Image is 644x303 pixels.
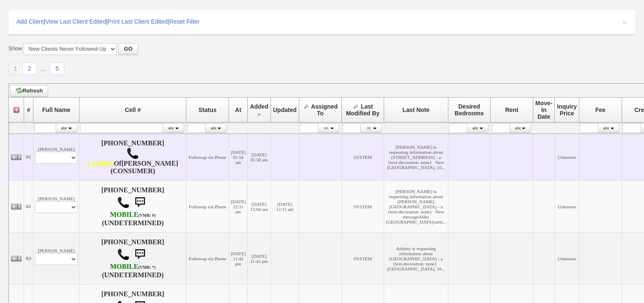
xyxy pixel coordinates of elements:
td: 02 [24,180,33,232]
span: Last Note [403,106,430,113]
font: (VMB: *) [138,265,156,270]
td: Followup via Phone [186,180,229,232]
span: Move-In Date [535,100,552,120]
a: 2 [23,63,37,74]
td: [DATE] 05:58 am [248,134,271,180]
span: Updated [273,106,297,113]
h4: [PHONE_NUMBER] (UNDETERMINED) [81,186,184,227]
span: At [235,106,241,113]
div: | | | [8,10,636,35]
b: Verizon Wireless [110,263,156,270]
span: Rent [505,106,518,113]
td: Followup via Phone [186,232,229,284]
td: Adalmy is requesting information about [GEOGRAPHIC_DATA] - a {text-decoration: none} [GEOGRAPHIC_... [384,232,448,284]
td: SYSTEM [341,134,384,180]
span: Cell # [125,106,141,113]
td: [PERSON_NAME] is requesting information about [STREET_ADDRESS] - a {text-decoration: none} New [G... [384,134,448,180]
a: ... [37,63,50,74]
img: sms.png [131,194,148,211]
b: AT&T Wireless [110,211,156,218]
h4: [PHONE_NUMBER] Of (CONSUMER) [81,139,184,175]
td: Followup via Phone [186,134,229,180]
span: Fee [595,106,606,113]
td: [PERSON_NAME] [33,180,79,232]
a: Refresh [10,85,48,97]
b: [PERSON_NAME] [121,160,178,167]
font: MOBILE [110,263,138,270]
a: 1 [8,63,23,74]
td: [PERSON_NAME] [33,134,79,180]
button: GO [118,43,138,55]
span: Last Modified By [346,103,379,117]
span: Assigned To [311,103,338,117]
a: Print Last Client Edited [108,18,168,25]
font: (VMB: #) [138,213,156,218]
span: Full Name [42,106,71,113]
span: Added [250,103,268,110]
td: Unknown [555,232,579,284]
td: [DATE] 11:42 pm [248,232,271,284]
span: Inquiry Price [557,103,577,117]
td: SYSTEM [341,180,384,232]
span: Status [199,106,217,113]
span: Desired Bedrooms [455,103,484,117]
td: Unknown [555,180,579,232]
td: [DATE] 12:11 am [270,180,299,232]
b: Verizon [87,160,114,167]
img: sms.png [131,246,148,263]
img: call.png [117,196,130,209]
td: 01 [24,134,33,180]
td: [DATE] 05:58 am [229,134,247,180]
td: 03 [24,232,33,284]
th: # [24,97,33,122]
label: Show [8,45,22,52]
td: SYSTEM [341,232,384,284]
a: 5 [50,63,64,74]
td: Unknown [555,134,579,180]
font: MOBILE [110,211,138,218]
h4: [PHONE_NUMBER] (UNDETERMINED) [81,238,184,279]
td: [DATE] 12:04 am [248,180,271,232]
font: Landline [87,160,114,167]
td: [PERSON_NAME] is requesting information about [PERSON_NAME][GEOGRAPHIC_DATA] - a {text-decoration... [384,180,448,232]
td: [DATE] 11:42 pm [229,232,247,284]
td: [DATE] 12:11 am [229,180,247,232]
img: call.png [126,147,139,160]
td: [PERSON_NAME] [33,232,79,284]
a: Add Client [16,18,44,25]
a: Reset Filter [169,18,200,25]
img: call.png [117,248,130,261]
a: View Last Client Edited [45,18,106,25]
